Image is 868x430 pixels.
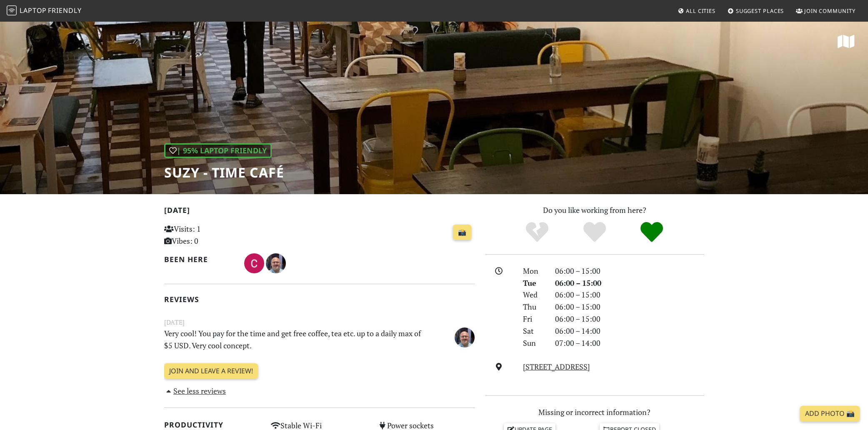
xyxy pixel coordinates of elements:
h2: Been here [164,255,235,264]
div: | 95% Laptop Friendly [164,143,272,158]
img: 1785-tony.jpg [266,253,286,273]
span: Tony Dehnke [266,257,286,267]
a: [STREET_ADDRESS] [523,362,590,372]
small: [DATE] [159,317,480,327]
p: Do you like working from here? [485,204,704,216]
div: Tue [518,277,550,289]
a: All Cities [674,3,719,18]
h2: [DATE] [164,206,475,218]
a: Join and leave a review! [164,363,258,379]
span: Join Community [804,7,855,15]
span: Friendly [48,6,81,15]
h2: Reviews [164,295,475,304]
div: Fri [518,313,550,325]
a: See less reviews [164,386,226,396]
div: Thu [518,301,550,313]
a: 📸 [453,225,471,240]
img: 3313-claire.jpg [244,253,264,273]
img: LaptopFriendly [7,5,17,15]
img: 1785-tony.jpg [455,327,475,347]
a: Join Community [793,3,859,18]
div: 06:00 – 15:00 [550,277,709,289]
div: Mon [518,265,550,277]
span: Suggest Places [736,7,784,15]
a: Add Photo 📸 [800,406,860,422]
div: Sat [518,325,550,337]
p: Visits: 1 Vibes: 0 [164,223,261,247]
span: Tony Dehnke [455,331,475,341]
div: Yes [566,221,623,244]
div: Definitely! [623,221,680,244]
div: 07:00 – 14:00 [550,337,709,349]
a: Suggest Places [724,3,788,18]
h2: Productivity [164,420,261,429]
span: Claire Hoi [244,257,266,267]
div: 06:00 – 15:00 [550,313,709,325]
div: 06:00 – 15:00 [550,289,709,301]
h1: Suzy - Time Café [164,165,284,180]
div: No [508,221,566,244]
a: LaptopFriendly LaptopFriendly [7,4,82,18]
div: 06:00 – 14:00 [550,325,709,337]
span: All Cities [686,7,715,15]
span: Laptop [20,6,47,15]
div: 06:00 – 15:00 [550,301,709,313]
p: Missing or incorrect information? [485,406,704,418]
div: Wed [518,289,550,301]
p: Very cool! You pay for the time and get free coffee, tea etc. up to a daily max of $5 USD. Very c... [159,327,427,352]
div: Sun [518,337,550,349]
div: 06:00 – 15:00 [550,265,709,277]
